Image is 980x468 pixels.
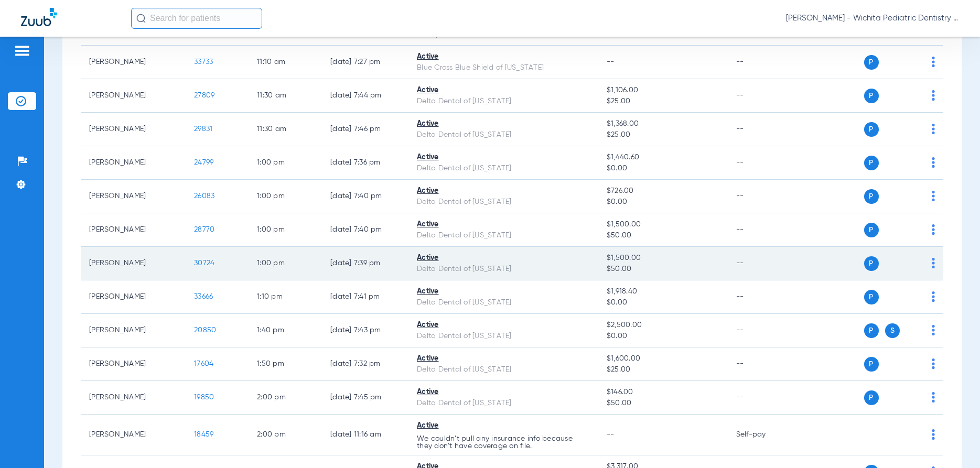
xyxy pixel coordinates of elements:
td: 1:00 PM [249,180,322,213]
span: P [864,89,879,103]
img: group-dot-blue.svg [932,291,935,302]
td: -- [728,180,799,213]
td: [DATE] 7:46 PM [322,113,408,146]
span: P [864,290,879,304]
div: Delta Dental of [US_STATE] [417,96,590,107]
td: 1:00 PM [249,247,322,280]
span: $0.00 [607,331,719,342]
div: Active [417,353,590,364]
div: Active [417,152,590,163]
span: P [864,357,879,372]
span: P [864,122,879,137]
td: [PERSON_NAME] [81,415,186,455]
div: Active [417,118,590,129]
td: [DATE] 7:40 PM [322,180,408,213]
iframe: Chat Widget [928,418,980,468]
span: 17604 [194,360,213,367]
span: 28770 [194,226,214,233]
td: 11:30 AM [249,113,322,146]
td: -- [728,113,799,146]
td: 1:40 PM [249,314,322,347]
td: 11:30 AM [249,79,322,113]
img: group-dot-blue.svg [932,191,935,201]
div: Active [417,320,590,331]
td: [PERSON_NAME] [81,280,186,314]
td: 1:00 PM [249,146,322,180]
div: Active [417,253,590,264]
span: 29831 [194,125,212,133]
td: [PERSON_NAME] [81,113,186,146]
td: [DATE] 7:40 PM [322,213,408,247]
span: 24799 [194,159,213,166]
div: Active [417,387,590,398]
span: 30724 [194,259,214,267]
span: $146.00 [607,387,719,398]
span: $0.00 [607,163,719,174]
span: $1,500.00 [607,219,719,230]
td: -- [728,146,799,180]
td: [DATE] 7:44 PM [322,79,408,113]
div: Delta Dental of [US_STATE] [417,297,590,308]
td: [DATE] 7:43 PM [322,314,408,347]
td: [PERSON_NAME] [81,213,186,247]
span: $1,440.60 [607,152,719,163]
td: [DATE] 7:45 PM [322,381,408,415]
span: P [864,55,879,70]
span: P [864,156,879,170]
div: Active [417,219,590,230]
td: 11:10 AM [249,46,322,79]
span: $1,600.00 [607,353,719,364]
img: group-dot-blue.svg [932,57,935,67]
input: Search for patients [131,8,262,29]
span: 26083 [194,192,214,200]
div: Active [417,85,590,96]
span: P [864,189,879,204]
td: -- [728,213,799,247]
td: -- [728,280,799,314]
td: [DATE] 7:36 PM [322,146,408,180]
td: [DATE] 11:16 AM [322,415,408,455]
td: [PERSON_NAME] [81,180,186,213]
span: $50.00 [607,264,719,275]
div: Delta Dental of [US_STATE] [417,197,590,208]
div: Delta Dental of [US_STATE] [417,129,590,140]
span: P [864,390,879,405]
img: group-dot-blue.svg [932,358,935,369]
span: $25.00 [607,129,719,140]
div: Delta Dental of [US_STATE] [417,364,590,375]
img: Zuub Logo [21,8,57,26]
td: [DATE] 7:39 PM [322,247,408,280]
td: -- [728,79,799,113]
span: 33666 [194,293,213,300]
span: $2,500.00 [607,320,719,331]
div: Delta Dental of [US_STATE] [417,331,590,342]
td: [PERSON_NAME] [81,146,186,180]
div: Delta Dental of [US_STATE] [417,230,590,241]
img: group-dot-blue.svg [932,157,935,168]
img: hamburger-icon [14,45,30,57]
div: Active [417,51,590,62]
div: Blue Cross Blue Shield of [US_STATE] [417,62,590,73]
span: $50.00 [607,398,719,409]
span: $1,106.00 [607,85,719,96]
td: [DATE] 7:41 PM [322,280,408,314]
td: -- [728,247,799,280]
td: -- [728,314,799,347]
span: $1,918.40 [607,286,719,297]
span: $1,368.00 [607,118,719,129]
td: [PERSON_NAME] [81,381,186,415]
span: $726.00 [607,186,719,197]
td: -- [728,381,799,415]
td: [PERSON_NAME] [81,79,186,113]
td: [PERSON_NAME] [81,347,186,381]
img: group-dot-blue.svg [932,124,935,134]
span: 33733 [194,58,213,66]
td: 2:00 PM [249,381,322,415]
span: P [864,323,879,338]
span: $0.00 [607,297,719,308]
img: group-dot-blue.svg [932,392,935,402]
td: [DATE] 7:27 PM [322,46,408,79]
td: [DATE] 7:32 PM [322,347,408,381]
div: Delta Dental of [US_STATE] [417,398,590,409]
